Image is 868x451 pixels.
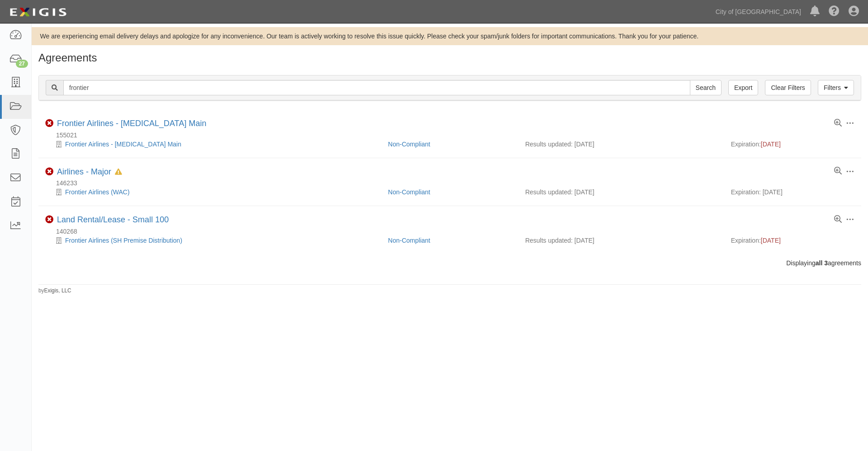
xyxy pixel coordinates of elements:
[65,188,130,196] a: Frontier Airlines (WAC)
[32,258,868,268] div: Displaying agreements
[525,236,717,245] div: Results updated: [DATE]
[525,188,717,197] div: Results updated: [DATE]
[57,215,169,225] div: Land Rental/Lease - Small 100
[834,119,842,127] a: View results summary
[731,140,854,149] div: Expiration:
[834,216,842,224] a: View results summary
[45,216,53,224] i: Non-Compliant
[834,167,842,175] a: View results summary
[32,32,868,41] div: We are experiencing email delivery delays and apologize for any inconvenience. Our team is active...
[731,236,854,245] div: Expiration:
[690,80,722,95] input: Search
[388,237,430,244] a: Non-Compliant
[38,287,71,295] small: by
[761,237,781,244] span: [DATE]
[115,169,122,175] i: In Default since 08/05/2025
[45,188,381,197] div: Frontier Airlines (WAC)
[765,80,811,95] a: Clear Filters
[38,52,861,64] h1: Agreements
[761,141,781,148] span: [DATE]
[388,188,430,196] a: Non-Compliant
[57,167,111,176] a: Airlines - Major
[65,237,182,244] a: Frontier Airlines (SH Premise Distribution)
[45,131,861,140] div: 155021
[57,215,169,224] a: Land Rental/Lease - Small 100
[57,167,122,177] div: Airlines - Major
[57,119,206,129] div: Frontier Airlines - T3 Main
[731,188,854,197] div: Expiration: [DATE]
[45,168,53,176] i: Non-Compliant
[45,179,861,188] div: 146233
[65,141,181,148] a: Frontier Airlines - [MEDICAL_DATA] Main
[816,259,828,267] b: all 3
[45,227,861,236] div: 140268
[45,236,381,245] div: Frontier Airlines (SH Premise Distribution)
[44,287,71,294] a: Exigis, LLC
[63,80,690,95] input: Search
[388,141,430,148] a: Non-Compliant
[829,6,840,17] i: Help Center - Complianz
[45,119,53,127] i: Non-Compliant
[525,140,717,149] div: Results updated: [DATE]
[57,119,206,128] a: Frontier Airlines - [MEDICAL_DATA] Main
[711,3,806,21] a: City of [GEOGRAPHIC_DATA]
[728,80,758,95] a: Export
[818,80,854,95] a: Filters
[7,4,69,20] img: logo-5460c22ac91f19d4615b14bd174203de0afe785f0fc80cf4dbbc73dc1793850b.png
[16,60,28,68] div: 27
[45,140,381,149] div: Frontier Airlines - T3 Main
